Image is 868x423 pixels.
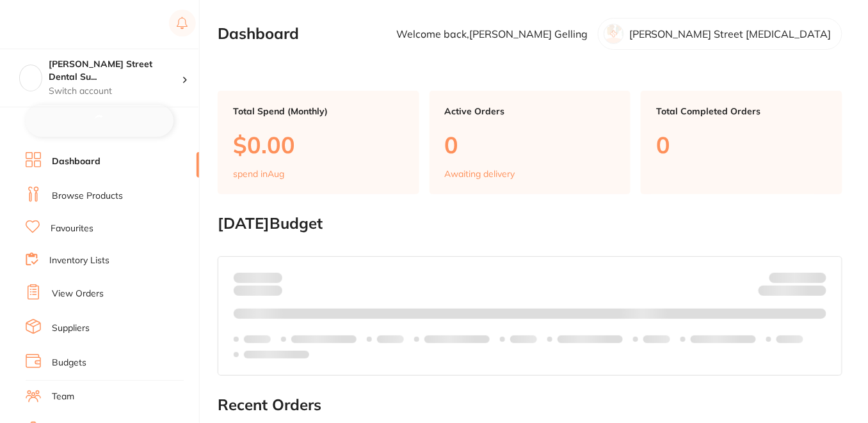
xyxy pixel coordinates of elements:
[26,10,108,39] a: Restocq Logo
[759,283,826,298] p: Remaining:
[424,334,490,344] p: Labels extended
[776,334,803,344] p: Labels
[26,17,108,32] img: Restocq Logo
[629,28,832,40] p: [PERSON_NAME] Street [MEDICAL_DATA]
[49,254,109,267] a: Inventory Lists
[233,132,404,158] p: $0.00
[656,132,827,158] p: 0
[52,288,104,300] a: View Orders
[233,106,404,116] p: Total Spend (Monthly)
[52,190,123,203] a: Browse Products
[218,91,419,194] a: Total Spend (Monthly)$0.00spend inAug
[445,169,515,179] p: Awaiting delivery
[218,25,299,43] h2: Dashboard
[49,58,182,83] h4: Dawson Street Dental Surgery
[52,390,74,403] a: Team
[51,222,93,235] a: Favourites
[49,85,182,98] p: Switch account
[769,272,826,282] p: Budget:
[656,106,827,116] p: Total Completed Orders
[218,215,842,233] h2: [DATE] Budget
[641,91,842,194] a: Total Completed Orders0
[233,169,284,179] p: spend in Aug
[218,396,842,414] h2: Recent Orders
[510,334,537,344] p: Labels
[234,283,282,298] p: month
[643,334,670,344] p: Labels
[260,272,282,283] strong: $0.00
[558,334,623,344] p: Labels extended
[52,357,86,369] a: Budgets
[377,334,404,344] p: Labels
[801,272,826,283] strong: $NaN
[804,288,826,299] strong: $0.00
[52,322,90,335] a: Suppliers
[396,28,588,40] p: Welcome back, [PERSON_NAME] Gelling
[234,272,282,282] p: Spent:
[291,334,357,344] p: Labels extended
[20,65,42,87] img: Dawson Street Dental Surgery
[52,155,100,168] a: Dashboard
[445,106,616,116] p: Active Orders
[244,350,309,360] p: Labels extended
[691,334,756,344] p: Labels extended
[430,91,631,194] a: Active Orders0Awaiting delivery
[445,132,616,158] p: 0
[244,334,271,344] p: Labels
